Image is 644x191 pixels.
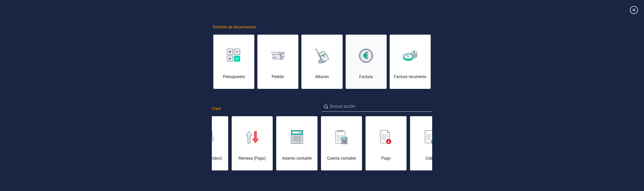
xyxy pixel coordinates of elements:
[227,49,241,63] img: img-presupuesto.svg
[213,24,256,30] span: Emisión de documentos
[403,50,417,61] img: img-factura-recurrente.svg
[232,155,273,161] div: Remesa (Pago)
[390,74,431,80] div: Factura recurrente
[336,130,347,144] img: img-cuenta-contable.svg
[322,101,432,112] input: Buscar acción
[366,155,407,161] div: Pago
[291,130,303,144] img: img-asiento-contable.svg
[213,74,254,80] div: Presupuesto
[257,74,298,80] div: Pedido
[315,47,329,64] img: img-albaran.svg
[271,52,285,60] img: img-pedido.svg
[301,74,342,80] div: Albarán
[321,155,362,161] div: Cuenta contable
[380,130,392,144] img: img-pago.svg
[359,49,373,63] img: img-factura.svg
[246,131,259,144] img: img-remesa-pago.svg
[410,155,451,161] div: Cobro
[276,155,317,161] div: Asiento contable
[346,74,387,80] div: Factura
[212,106,221,112] span: Crear
[425,130,436,144] img: img-cobro.svg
